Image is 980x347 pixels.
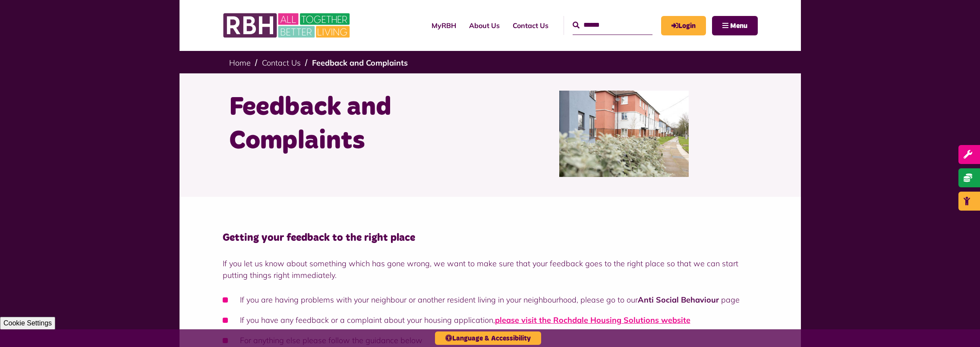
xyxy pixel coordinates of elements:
button: Language & Accessibility [435,331,541,345]
a: please visit the Rochdale Housing Solutions website [495,315,690,325]
li: If you are having problems with your neighbour or another resident living in your neighbourhood, ... [223,294,758,306]
a: Feedback and Complaints [312,58,408,68]
h4: Getting your feedback to the right place [223,231,758,245]
button: Navigation [712,16,758,35]
a: Contact Us [262,58,301,68]
li: If you have any feedback or a complaint about your housing application, [223,314,758,326]
a: MyRBH [425,14,463,37]
h1: Feedback and Complaints [229,91,484,158]
span: Menu [730,22,747,29]
p: If you let us know about something which has gone wrong, we want to make sure that your feedback ... [223,258,758,281]
a: About Us [463,14,506,37]
a: Home [229,58,251,68]
a: MyRBH [661,16,706,35]
img: RBH [223,9,352,42]
a: Contact Us [506,14,555,37]
a: Anti Social Behaviour [638,295,719,305]
img: SAZMEDIA RBH 22FEB24 97 [559,91,689,177]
